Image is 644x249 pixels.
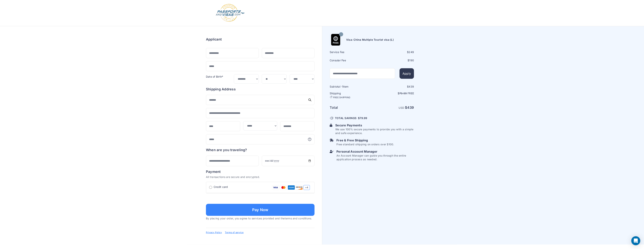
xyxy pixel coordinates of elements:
[342,85,343,88] span: 1
[330,50,371,54] h6: Service Fee
[206,175,315,179] p: All transactions are secure and encrypted.
[358,116,367,120] span: $
[296,185,303,190] img: Discover
[336,154,414,161] p: An Account Manager can guide you through the entire application process as needed.
[409,50,414,54] span: 249
[206,169,315,174] h6: Payment
[335,116,356,120] span: TOTAL SAVINGS
[214,185,228,189] span: Credit card
[336,149,414,154] h6: Personal Account Manager
[335,123,414,127] h6: Secure Payments
[206,217,315,220] p: By placing your order, you agree to services provided and the .
[405,106,414,109] strong: $
[399,92,407,95] span: 79.99
[330,34,341,46] img: Product Name
[308,137,312,141] svg: More information
[333,96,350,99] span: FREE SHIPPING
[346,38,394,42] h6: Visa: China Multiple Tourist visa (L)
[408,92,414,95] span: Free
[372,58,414,62] div: $
[631,236,640,245] div: Open Intercom Messenger
[330,85,371,88] h6: Subtotal · item
[409,59,414,62] span: 190
[303,185,310,190] span: +4
[206,87,315,92] h6: Shipping Address
[288,185,295,190] img: Amex
[206,204,315,216] button: Pay Now
[272,185,279,190] img: Visa Card
[206,231,222,234] a: Privacy Policy
[336,142,394,146] p: Free standard shipping on orders over $100.
[206,147,247,153] h6: When are you traveling?
[330,58,371,62] h6: Consular Fee
[372,91,414,95] p: $
[206,75,223,78] label: Date of Birth*
[225,231,244,234] a: Terms of service
[409,85,414,88] span: 439
[215,4,245,22] img: Logo
[285,217,311,220] a: terms and conditions
[336,138,394,142] h6: Free & Free Shipping
[400,68,414,79] button: Apply
[330,91,371,99] h6: Shipping
[360,116,367,120] span: 79.99
[372,85,414,88] div: $
[335,127,414,135] p: We use 100% secure payments to provide you with a simple and safe experience.
[330,105,371,110] h6: Total
[399,106,404,109] span: USD
[407,106,414,109] span: 439
[206,37,222,42] h6: Applicant
[280,185,287,190] img: Mastercard
[372,50,414,54] div: $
